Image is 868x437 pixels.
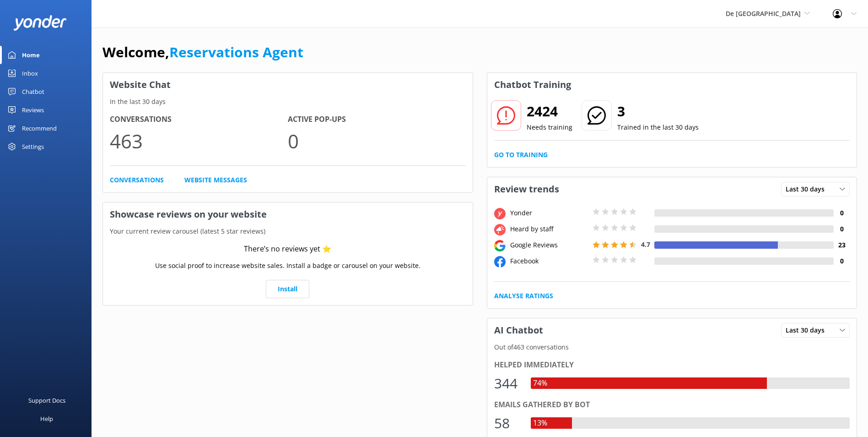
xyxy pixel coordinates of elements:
[22,82,44,101] div: Chatbot
[834,240,850,250] h4: 23
[266,280,309,298] a: Install
[527,100,572,122] h2: 2424
[508,224,590,234] div: Heard by staff
[834,256,850,266] h4: 0
[786,184,830,194] span: Last 30 days
[508,240,590,250] div: Google Reviews
[169,43,303,61] a: Reservations Agent
[487,342,857,352] p: Out of 463 conversations
[834,224,850,234] h4: 0
[508,208,590,218] div: Yonder
[487,318,550,342] h3: AI Chatbot
[288,126,466,156] p: 0
[531,417,550,429] div: 13%
[508,256,590,266] div: Facebook
[531,377,550,389] div: 74%
[103,226,473,236] p: Your current review carousel (latest 5 star reviews)
[617,122,699,132] p: Trained in the last 30 days
[494,359,850,371] div: Helped immediately
[103,202,473,226] h3: Showcase reviews on your website
[786,325,830,335] span: Last 30 days
[40,410,53,428] div: Help
[494,291,553,301] a: Analyse Ratings
[494,399,850,411] div: Emails gathered by bot
[834,208,850,218] h4: 0
[22,46,40,64] div: Home
[22,119,57,137] div: Recommend
[110,126,288,156] p: 463
[288,114,466,126] h4: Active Pop-ups
[22,137,44,156] div: Settings
[494,150,548,160] a: Go to Training
[494,412,522,434] div: 58
[28,391,65,410] div: Support Docs
[22,64,38,82] div: Inbox
[617,100,699,122] h2: 3
[155,261,421,271] p: Use social proof to increase website sales. Install a badge or carousel on your website.
[110,114,288,126] h4: Conversations
[102,41,303,63] h1: Welcome,
[14,15,66,30] img: yonder-white-logo.png
[726,9,801,18] span: De [GEOGRAPHIC_DATA]
[184,175,247,185] a: Website Messages
[641,240,650,249] span: 4.7
[22,101,44,119] div: Reviews
[103,73,473,97] h3: Website Chat
[487,177,566,201] h3: Review trends
[244,243,331,255] div: There’s no reviews yet ⭐
[494,372,522,394] div: 344
[110,175,164,185] a: Conversations
[103,97,473,107] p: In the last 30 days
[487,73,578,97] h3: Chatbot Training
[527,122,572,132] p: Needs training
